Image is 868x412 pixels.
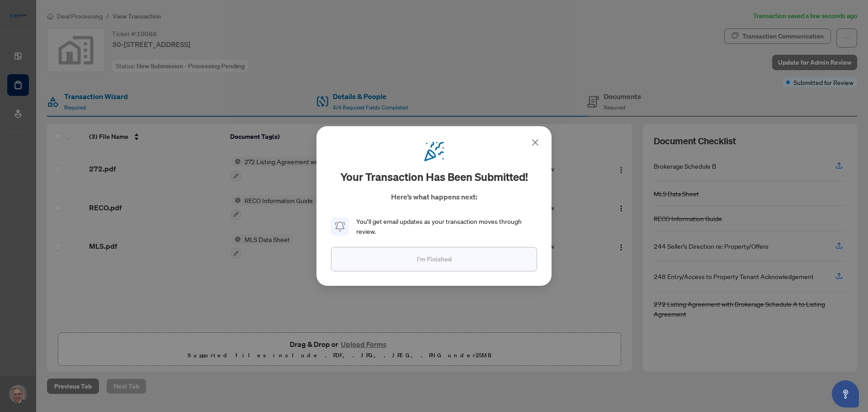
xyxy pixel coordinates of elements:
p: Here’s what happens next: [391,191,477,202]
h2: Your transaction has been submitted! [340,170,528,184]
button: I'm Finished [331,247,537,271]
span: I'm Finished [417,252,452,266]
button: Open asap [832,380,859,407]
div: You’ll get email updates as your transaction moves through review. [356,217,537,237]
